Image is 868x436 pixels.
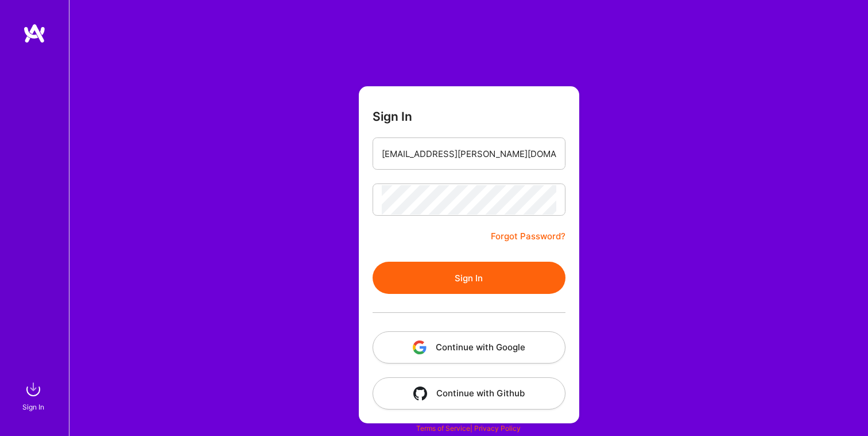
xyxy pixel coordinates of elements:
[23,23,46,44] img: logo
[416,424,521,433] span: |
[416,424,470,433] a: Terms of Service
[24,378,45,413] a: sign inSign In
[413,341,427,354] img: icon
[373,262,565,294] button: Sign In
[22,401,44,413] div: Sign In
[491,230,565,243] a: Forgot Password?
[413,387,427,400] img: icon
[373,377,565,410] button: Continue with Github
[474,424,521,433] a: Privacy Policy
[69,401,868,430] div: © 2025 ATeams Inc., All rights reserved.
[373,331,565,364] button: Continue with Google
[382,139,556,169] input: Email...
[373,109,412,124] h3: Sign In
[22,378,45,401] img: sign in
